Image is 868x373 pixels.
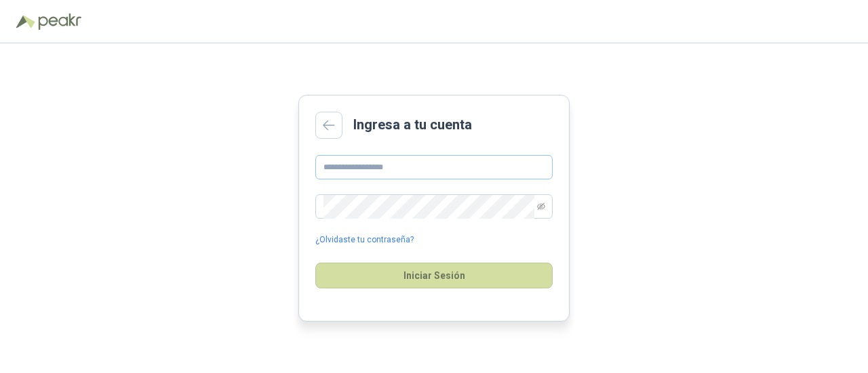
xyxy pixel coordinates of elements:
a: ¿Olvidaste tu contraseña? [315,234,414,246]
span: eye-invisible [537,202,545,211]
h2: Ingresa a tu cuenta [353,114,472,135]
button: Iniciar Sesión [315,263,553,288]
img: Logo [16,15,35,28]
img: Peakr [38,14,81,30]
